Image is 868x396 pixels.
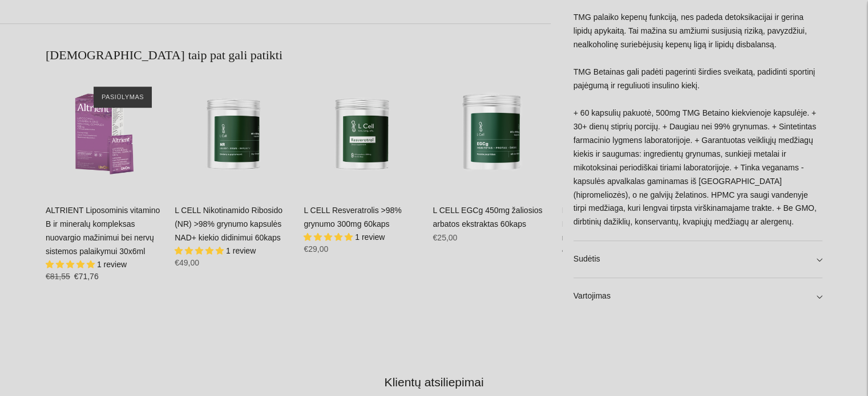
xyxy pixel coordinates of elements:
a: L CELL Nikotinamido Ribosido (NR) >98% grynumo kapsulės NAD+ kiekio didinimui 60kaps [175,75,292,193]
a: L CELL EGCg 450mg žaliosios arbatos ekstraktas 60kaps [433,75,550,193]
span: 1 review [97,260,127,269]
span: 5.00 stars [304,232,355,242]
h2: [DEMOGRAPHIC_DATA] taip pat gali patikti [46,47,551,64]
span: 5.00 stars [46,260,97,269]
span: 5.00 stars [175,246,226,255]
span: €25,00 [433,233,457,242]
span: 1 review [226,246,256,255]
a: Vartojimas [574,278,822,315]
a: ALTRIENT Liposominis vitamino B ir mineralų kompleksas nuovargio mažinimui bei nervų sistemos pal... [46,75,163,193]
s: €81,55 [46,272,70,281]
span: €49,00 [175,258,199,267]
a: L CELL Resveratrolis >98% grynumo 300mg 60kaps [304,206,401,228]
a: L CELL EGCg 450mg žaliosios arbatos ekstraktas 60kaps [433,206,542,228]
span: 1 review [355,232,385,242]
a: ALTRIENT Liposominis vitamino B ir mineralų kompleksas nuovargio mažinimui bei nervų sistemos pal... [46,206,160,256]
a: L CELL Resveratrolis >98% grynumo 300mg 60kaps [304,75,421,193]
span: €71,76 [74,272,99,281]
span: €29,00 [304,244,328,254]
a: L CELL Nikotinamido Ribosido (NR) >98% grynumo kapsulės NAD+ kiekio didinimui 60kaps [175,206,282,242]
a: Sudėtis [574,241,822,277]
h2: Klientų atsiliepimai [55,374,813,390]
